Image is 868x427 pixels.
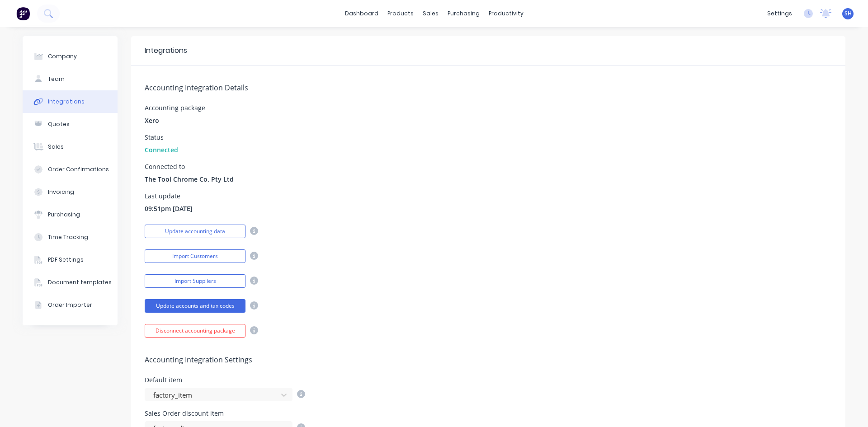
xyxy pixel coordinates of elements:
[443,7,484,20] div: purchasing
[23,45,118,68] button: Company
[23,203,118,226] button: Purchasing
[23,249,118,271] button: PDF Settings
[48,278,112,286] div: Document templates
[145,174,234,184] span: The Tool Chrome Co. Pty Ltd
[23,271,118,294] button: Document templates
[23,113,118,136] button: Quotes
[23,294,118,316] button: Order Importer
[145,116,159,125] span: Xero
[145,249,245,263] button: Import Customers
[48,165,109,174] div: Order Confirmations
[48,98,85,106] div: Integrations
[145,274,245,288] button: Import Suppliers
[145,45,187,56] div: Integrations
[23,68,118,90] button: Team
[48,120,70,128] div: Quotes
[145,410,305,417] div: Sales Order discount item
[48,188,74,196] div: Invoicing
[145,145,178,155] span: Connected
[48,143,64,151] div: Sales
[763,7,797,20] div: settings
[48,256,84,264] div: PDF Settings
[23,158,118,181] button: Order Confirmations
[145,134,178,141] div: Status
[23,90,118,113] button: Integrations
[145,324,245,338] button: Disconnect accounting package
[16,7,30,20] img: Factory
[145,105,205,111] div: Accounting package
[145,84,832,92] h5: Accounting Integration Details
[844,9,852,18] span: SH
[145,377,305,383] div: Default item
[48,301,92,309] div: Order Importer
[145,193,193,199] div: Last update
[383,7,418,20] div: products
[23,136,118,158] button: Sales
[145,299,245,313] button: Update accounts and tax codes
[48,211,80,219] div: Purchasing
[48,52,77,61] div: Company
[145,225,245,238] button: Update accounting data
[48,233,88,241] div: Time Tracking
[23,226,118,249] button: Time Tracking
[145,204,193,213] span: 09:51pm [DATE]
[145,164,234,170] div: Connected to
[340,7,383,20] a: dashboard
[145,356,832,364] h5: Accounting Integration Settings
[418,7,443,20] div: sales
[484,7,528,20] div: productivity
[23,181,118,203] button: Invoicing
[48,75,65,83] div: Team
